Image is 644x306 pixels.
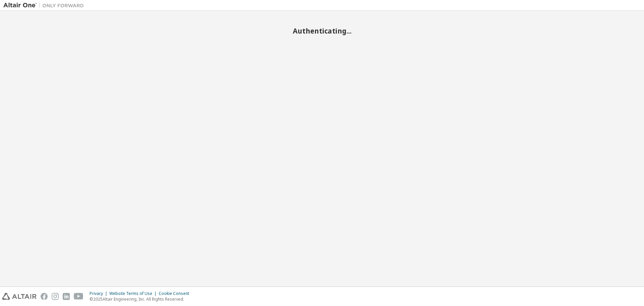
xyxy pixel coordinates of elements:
img: instagram.svg [52,293,59,300]
div: Website Terms of Use [109,291,159,296]
h2: Authenticating... [3,27,641,35]
p: © 2025 Altair Engineering, Inc. All Rights Reserved. [90,296,193,302]
div: Cookie Consent [159,291,193,296]
div: Privacy [90,291,109,296]
img: youtube.svg [74,293,84,300]
img: altair_logo.svg [2,293,37,300]
img: facebook.svg [41,293,48,300]
img: Altair One [3,2,87,9]
img: linkedin.svg [63,293,70,300]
